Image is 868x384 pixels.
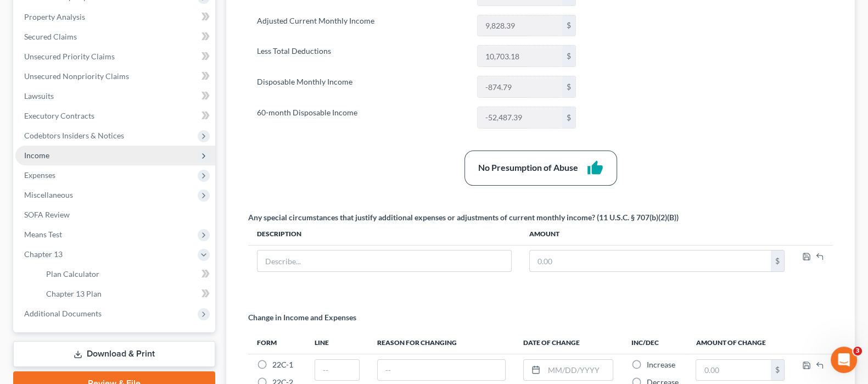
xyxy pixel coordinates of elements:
[478,46,562,66] input: 0.00
[315,360,359,381] input: --
[15,47,215,66] a: Unsecured Priority Claims
[24,210,70,219] span: SOFA Review
[248,332,305,354] th: Form
[15,66,215,86] a: Unsecured Nonpriority Claims
[15,86,215,106] a: Lawsuits
[24,249,63,259] span: Chapter 13
[478,15,562,36] input: 0.00
[514,332,623,354] th: Date of Change
[562,76,575,97] div: $
[587,160,603,176] i: thumb_up
[646,360,675,369] span: Increase
[24,32,77,41] span: Secured Claims
[562,107,575,128] div: $
[478,76,562,97] input: 0.00
[478,162,578,174] div: No Presumption of Abuse
[478,107,562,128] input: 0.00
[687,332,793,354] th: Amount of Change
[251,45,472,67] label: Less Total Deductions
[15,27,215,47] a: Secured Claims
[248,312,356,323] p: Change in Income and Expenses
[24,151,49,160] span: Income
[15,7,215,27] a: Property Analysis
[530,251,771,271] input: 0.00
[251,76,472,98] label: Disposable Monthly Income
[24,230,62,239] span: Means Test
[24,12,85,21] span: Property Analysis
[368,332,514,354] th: Reason for Changing
[251,15,472,37] label: Adjusted Current Monthly Income
[257,251,511,271] input: Describe...
[24,111,94,120] span: Executory Contracts
[24,131,124,140] span: Codebtors Insiders & Notices
[306,332,368,354] th: Line
[771,251,784,271] div: $
[13,341,215,367] a: Download & Print
[24,52,115,61] span: Unsecured Priority Claims
[37,284,215,304] a: Chapter 13 Plan
[24,309,102,318] span: Additional Documents
[622,332,687,354] th: Inc/Dec
[248,212,679,223] div: Any special circumstances that justify additional expenses or adjustments of current monthly inco...
[24,190,73,199] span: Miscellaneous
[24,170,55,180] span: Expenses
[544,360,613,381] input: MM/DD/YYYY
[15,106,215,126] a: Executory Contracts
[24,71,129,81] span: Unsecured Nonpriority Claims
[46,269,99,279] span: Plan Calculator
[562,46,575,66] div: $
[853,347,862,355] span: 3
[378,360,505,381] input: --
[696,360,771,381] input: 0.00
[24,91,54,101] span: Lawsuits
[15,205,215,225] a: SOFA Review
[37,264,215,284] a: Plan Calculator
[251,107,472,129] label: 60-month Disposable Income
[248,223,520,245] th: Description
[520,223,793,245] th: Amount
[771,360,784,381] div: $
[562,15,575,36] div: $
[272,360,293,369] span: 22C-1
[46,289,102,298] span: Chapter 13 Plan
[831,347,857,373] iframe: Intercom live chat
